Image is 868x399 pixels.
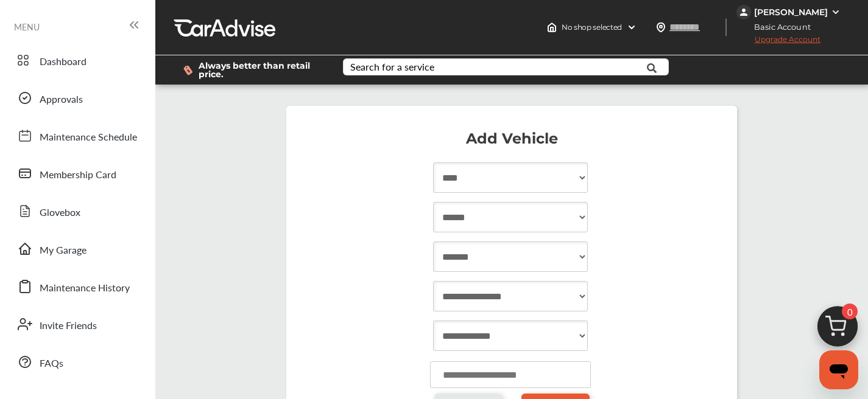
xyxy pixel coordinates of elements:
[298,133,725,145] p: Add Vehicle
[350,62,434,72] div: Search for a service
[11,195,143,227] a: Glovebox
[738,21,820,33] span: Basic Account
[547,23,557,32] img: header-home-logo.8d720a4f.svg
[819,350,858,389] iframe: Button to launch messaging window
[14,22,40,32] span: MENU
[11,158,143,189] a: Membership Card
[831,7,841,17] img: WGsFRI8htEPBVLJbROoPRyZpYNWhNONpIPPETTm6eUC0GeLEiAAAAAElFTkSuQmCC
[11,308,143,340] a: Invite Friends
[656,23,666,32] img: location_vector.a44bc228.svg
[11,82,143,114] a: Approvals
[754,7,828,18] div: [PERSON_NAME]
[842,304,858,319] span: 0
[40,205,80,221] span: Glovebox
[725,18,727,36] img: header-divider.bc55588e.svg
[40,167,116,183] span: Membership Card
[562,23,622,32] span: No shop selected
[40,318,97,334] span: Invite Friends
[40,92,83,108] span: Approvals
[40,243,86,258] span: My Garage
[11,120,143,151] a: Maintenance Schedule
[736,5,751,19] img: jVpblrzwTbfkPYzPPzSLxeg0AAAAASUVORK5CYII=
[40,280,130,296] span: Maintenance History
[183,65,192,75] img: dollor_label_vector.a70140d1.svg
[40,54,86,70] span: Dashboard
[11,44,143,76] a: Dashboard
[627,23,637,32] img: header-down-arrow.9dd2ce7d.svg
[40,356,63,372] span: FAQs
[11,271,143,302] a: Maintenance History
[736,35,820,50] span: Upgrade Account
[11,233,143,265] a: My Garage
[40,130,137,145] span: Maintenance Schedule
[199,61,323,78] span: Always better than retail price.
[808,300,867,359] img: cart_icon.3d0951e8.svg
[11,346,143,378] a: FAQs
